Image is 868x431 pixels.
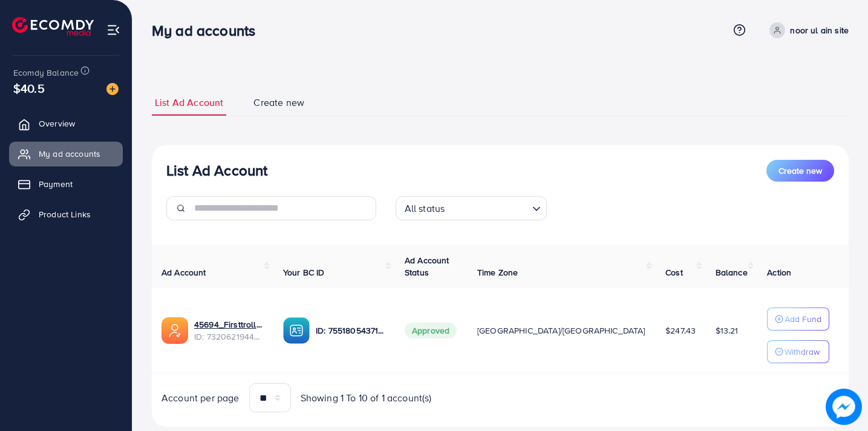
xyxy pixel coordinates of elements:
span: Showing 1 To 10 of 1 account(s) [301,391,432,405]
span: Ad Account Status [405,254,449,278]
span: $40.5 [13,79,45,97]
span: Time Zone [477,266,518,278]
a: 45694_Firsttrolly_1704465137831 [194,318,264,331]
div: Search for option [396,196,547,220]
span: Product Links [39,208,91,220]
p: Add Fund [785,312,821,326]
span: Ecomdy Balance [13,67,79,79]
span: [GEOGRAPHIC_DATA]/[GEOGRAPHIC_DATA] [477,324,645,337]
img: ic-ba-acc.ded83a64.svg [283,317,310,344]
span: Cost [665,266,683,278]
span: List Ad Account [155,96,223,110]
button: Add Fund [767,308,829,331]
span: Account per page [162,391,240,405]
a: My ad accounts [9,142,123,166]
p: noor ul ain site [790,23,849,38]
span: Create new [253,96,304,110]
img: menu [106,23,120,37]
span: Action [767,266,791,278]
p: Withdraw [785,344,820,359]
span: Create new [778,165,822,177]
a: Product Links [9,202,123,226]
button: Create new [766,160,834,182]
input: Search for option [448,197,527,217]
h3: List Ad Account [166,162,267,179]
span: My ad accounts [39,148,100,160]
p: ID: 7551805437130473490 [316,323,385,338]
span: Approved [405,323,457,338]
span: Your BC ID [283,266,325,278]
span: ID: 7320621944758534145 [194,331,264,343]
img: ic-ads-acc.e4c84228.svg [162,317,188,344]
span: $13.21 [716,324,739,337]
a: Payment [9,172,123,196]
span: All status [402,200,448,217]
button: Withdraw [767,340,829,363]
div: <span class='underline'>45694_Firsttrolly_1704465137831</span></br>7320621944758534145 [194,318,264,343]
span: Ad Account [162,266,206,278]
a: noor ul ain site [765,22,849,38]
span: Overview [39,117,75,130]
span: $247.43 [665,324,696,337]
span: Balance [716,266,748,278]
img: image [106,83,119,95]
a: Overview [9,111,123,136]
h3: My ad accounts [152,22,265,39]
img: image [826,389,862,425]
span: Payment [39,178,73,190]
img: logo [12,17,94,36]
